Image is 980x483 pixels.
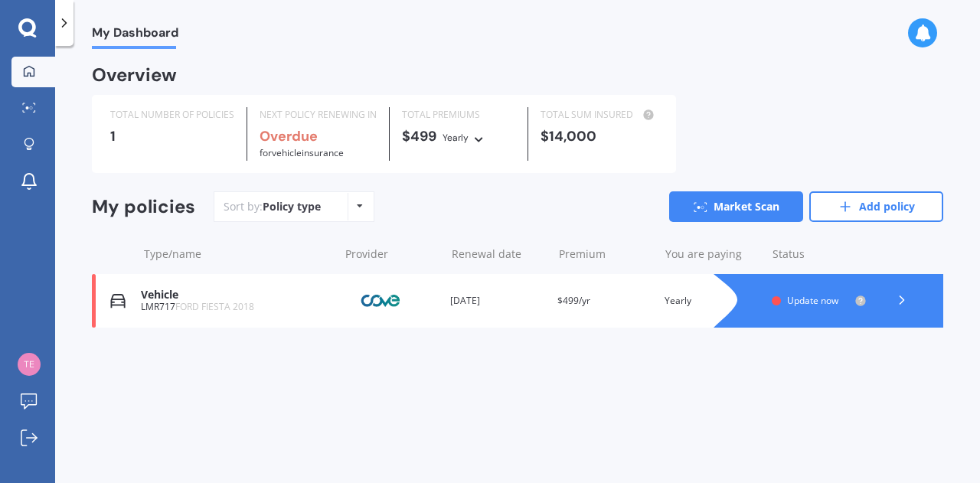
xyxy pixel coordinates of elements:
[141,302,331,312] div: LMR717
[110,129,234,144] div: 1
[141,289,331,302] div: Vehicle
[559,246,653,262] div: Premium
[450,293,545,308] div: [DATE]
[18,353,41,376] img: 9baa10d42529eb6d2cc593a87fc1f8ff
[443,130,469,145] div: Yearly
[110,107,234,122] div: TOTAL NUMBER OF POLICIES
[144,246,333,262] div: Type/name
[665,246,759,262] div: You are paying
[773,246,867,262] div: Status
[809,191,943,222] a: Add policy
[669,191,803,222] a: Market Scan
[557,294,590,307] span: $499/yr
[541,129,658,144] div: $14,000
[263,199,321,214] div: Policy type
[260,127,318,145] b: Overdue
[110,293,126,308] img: Vehicle
[175,300,254,313] span: FORD FIESTA 2018
[787,294,838,307] span: Update now
[541,107,658,122] div: TOTAL SUM INSURED
[665,293,759,308] div: Yearly
[224,199,321,214] div: Sort by:
[92,25,178,46] span: My Dashboard
[402,107,515,122] div: TOTAL PREMIUMS
[92,67,177,83] div: Overview
[452,246,546,262] div: Renewal date
[343,286,420,315] img: Cove
[402,129,515,145] div: $499
[260,107,377,122] div: NEXT POLICY RENEWING IN
[92,196,195,218] div: My policies
[345,246,439,262] div: Provider
[260,146,344,159] span: for Vehicle insurance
